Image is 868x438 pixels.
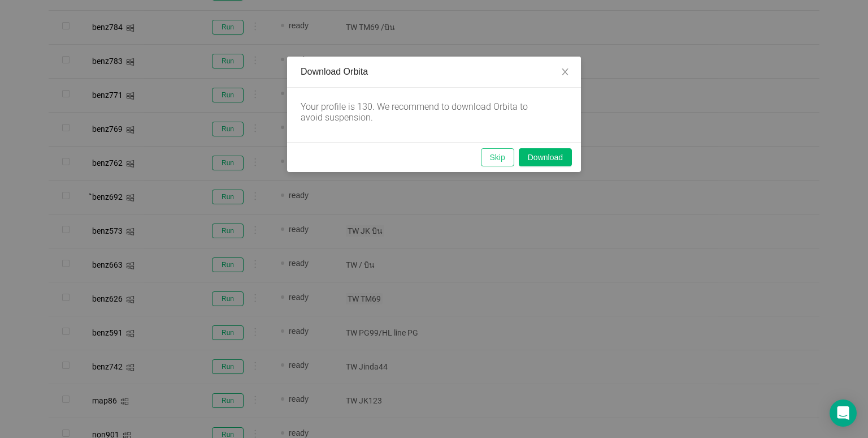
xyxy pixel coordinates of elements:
div: Download Orbita [301,66,567,78]
button: Download [519,148,572,166]
div: Your profile is 130. We recommend to download Orbita to avoid suspension. [301,101,549,123]
i: icon: close [561,67,570,76]
button: Skip [481,148,514,166]
div: Open Intercom Messenger [830,400,857,427]
button: Close [549,57,581,88]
